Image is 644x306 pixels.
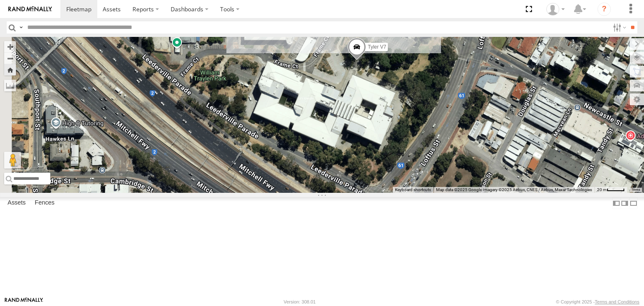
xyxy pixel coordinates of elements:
[597,187,607,192] span: 20 m
[595,299,639,304] a: Terms and Conditions
[284,299,316,304] div: Version: 308.01
[543,3,568,16] div: Grainge Ryall
[4,80,16,91] label: Measure
[621,197,629,209] label: Dock Summary Table to the Right
[436,187,592,192] span: Map data ©2025 Google Imagery ©2025 Airbus, CNES / Airbus, Maxar Technologies
[31,197,59,209] label: Fences
[8,6,52,12] img: rand-logo.svg
[368,44,386,50] span: Tyler V7
[630,93,644,105] label: Map Settings
[595,187,627,193] button: Map scale: 20 m per 39 pixels
[4,41,16,52] button: Zoom in
[612,197,621,209] label: Dock Summary Table to the Left
[4,152,21,169] button: Drag Pegman onto the map to open Street View
[4,52,16,64] button: Zoom out
[597,3,611,16] i: ?
[18,21,24,34] label: Search Query
[395,187,431,193] button: Keyboard shortcuts
[631,188,640,192] a: Terms (opens in new tab)
[556,299,639,304] div: © Copyright 2025 -
[610,21,628,34] label: Search Filter Options
[4,64,16,75] button: Zoom Home
[629,197,638,209] label: Hide Summary Table
[5,298,43,306] a: Visit our Website
[3,197,30,209] label: Assets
